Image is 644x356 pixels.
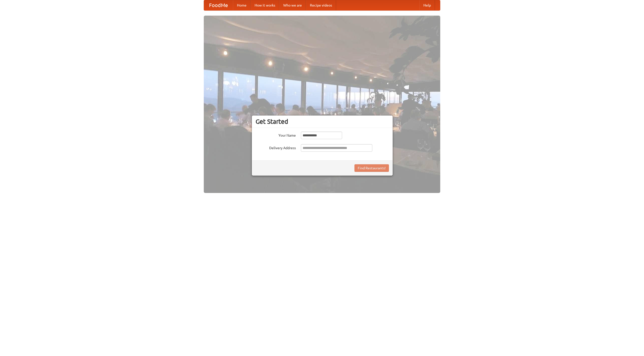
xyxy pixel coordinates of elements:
a: FoodMe [204,0,233,10]
label: Your Name [256,132,296,138]
a: Help [419,0,435,10]
a: Who we are [279,0,306,10]
a: Recipe videos [306,0,336,10]
a: How it works [251,0,279,10]
h3: Get Started [256,118,389,125]
label: Delivery Address [256,144,296,150]
a: Home [233,0,251,10]
button: Find Restaurants! [354,164,389,172]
